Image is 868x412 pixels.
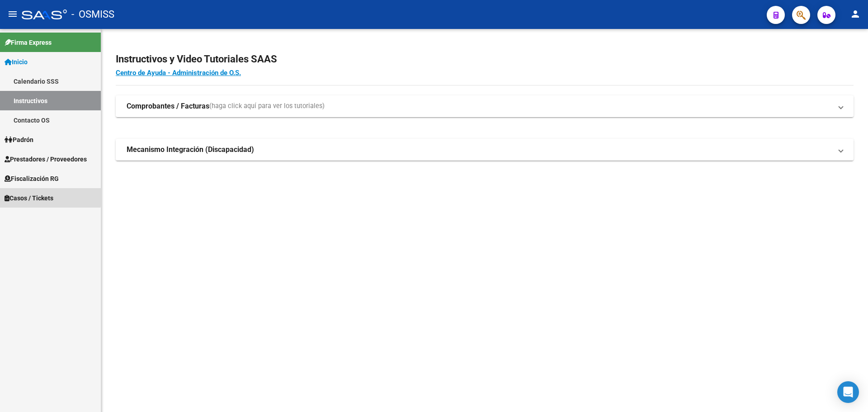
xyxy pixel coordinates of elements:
[5,174,59,184] span: Fiscalización RG
[850,9,861,19] mat-icon: person
[127,145,254,155] strong: Mecanismo Integración (Discapacidad)
[5,193,53,203] span: Casos / Tickets
[5,135,33,145] span: Padrón
[116,139,854,161] mat-expansion-panel-header: Mecanismo Integración (Discapacidad)
[127,101,209,111] strong: Comprobantes / Facturas
[5,57,28,67] span: Inicio
[837,381,859,403] div: Open Intercom Messenger
[5,154,87,164] span: Prestadores / Proveedores
[7,9,18,19] mat-icon: menu
[116,51,854,68] h2: Instructivos y Video Tutoriales SAAS
[209,101,325,111] span: (haga click aquí para ver los tutoriales)
[116,69,241,77] a: Centro de Ayuda - Administración de O.S.
[71,5,114,24] span: - OSMISS
[5,38,52,47] span: Firma Express
[116,95,854,117] mat-expansion-panel-header: Comprobantes / Facturas(haga click aquí para ver los tutoriales)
